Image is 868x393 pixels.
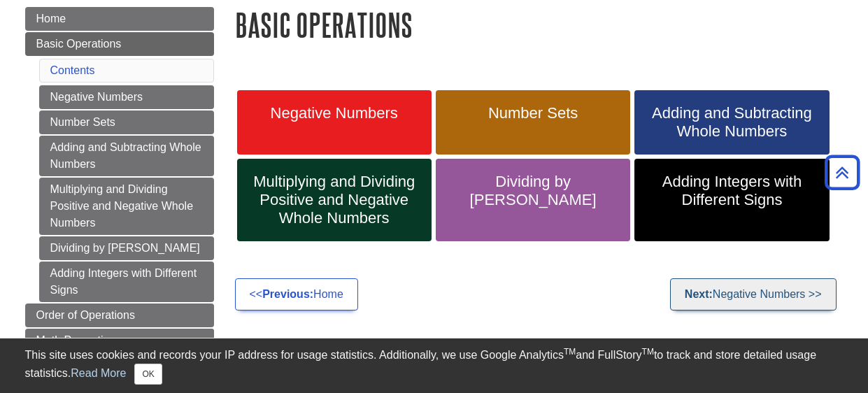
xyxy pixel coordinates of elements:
[685,288,713,300] strong: Next:
[39,178,214,235] a: Multiplying and Dividing Positive and Negative Whole Numbers
[248,104,421,122] span: Negative Numbers
[25,329,214,352] a: Math Properties
[820,163,865,182] a: Back to Top
[237,159,432,241] a: Multiplying and Dividing Positive and Negative Whole Numbers
[446,104,620,122] span: Number Sets
[634,90,829,155] a: Adding and Subtracting Whole Numbers
[248,173,421,227] span: Multiplying and Dividing Positive and Negative Whole Numbers
[564,347,576,357] sup: TM
[670,278,837,310] a: Next:Negative Numbers >>
[25,347,844,385] div: This site uses cookies and records your IP address for usage statistics. Additionally, we use Goo...
[235,278,358,310] a: <<Previous:Home
[446,173,620,209] span: Dividing by [PERSON_NAME]
[36,309,135,321] span: Order of Operations
[237,90,432,155] a: Negative Numbers
[436,90,630,155] a: Number Sets
[39,262,214,302] a: Adding Integers with Different Signs
[50,64,95,76] a: Contents
[634,159,829,241] a: Adding Integers with Different Signs
[71,367,126,379] a: Read More
[645,173,818,209] span: Adding Integers with Different Signs
[262,288,313,300] strong: Previous:
[134,364,162,385] button: Close
[642,347,654,357] sup: TM
[25,303,214,327] a: Order of Operations
[36,13,66,24] span: Home
[25,32,214,56] a: Basic Operations
[436,159,630,241] a: Dividing by [PERSON_NAME]
[235,7,844,43] h1: Basic Operations
[39,85,214,109] a: Negative Numbers
[39,110,214,134] a: Number Sets
[25,7,214,31] a: Home
[36,38,122,50] span: Basic Operations
[36,334,115,346] span: Math Properties
[39,236,214,260] a: Dividing by [PERSON_NAME]
[39,136,214,176] a: Adding and Subtracting Whole Numbers
[645,104,818,141] span: Adding and Subtracting Whole Numbers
